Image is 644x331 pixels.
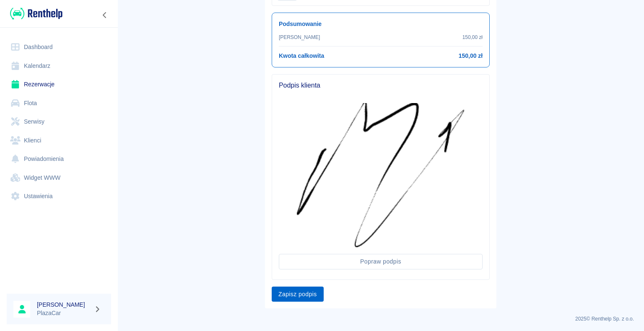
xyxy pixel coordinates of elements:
[7,131,111,150] a: Klienci
[37,300,91,309] h6: [PERSON_NAME]
[127,315,634,323] p: 2025 © Renthelp Sp. z o.o.
[279,81,483,90] span: Podpis klienta
[99,10,111,21] button: Zwiń nawigację
[7,112,111,131] a: Serwisy
[272,287,324,302] button: Zapisz podpis
[279,254,483,269] button: Popraw podpis
[7,94,111,113] a: Flota
[7,7,62,21] a: Renthelp logo
[279,34,320,41] p: [PERSON_NAME]
[7,38,111,57] a: Dashboard
[7,150,111,168] a: Powiadomienia
[7,75,111,94] a: Rezerwacje
[462,34,483,41] p: 150,00 zł
[7,57,111,75] a: Kalendarz
[10,7,62,21] img: Renthelp logo
[279,20,483,28] h6: Podsumowanie
[459,52,483,60] h6: 150,00 zł
[297,103,465,248] img: Podpis
[279,52,324,60] h6: Kwota całkowita
[37,309,91,318] p: PlazaCar
[7,168,111,187] a: Widget WWW
[7,187,111,206] a: Ustawienia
